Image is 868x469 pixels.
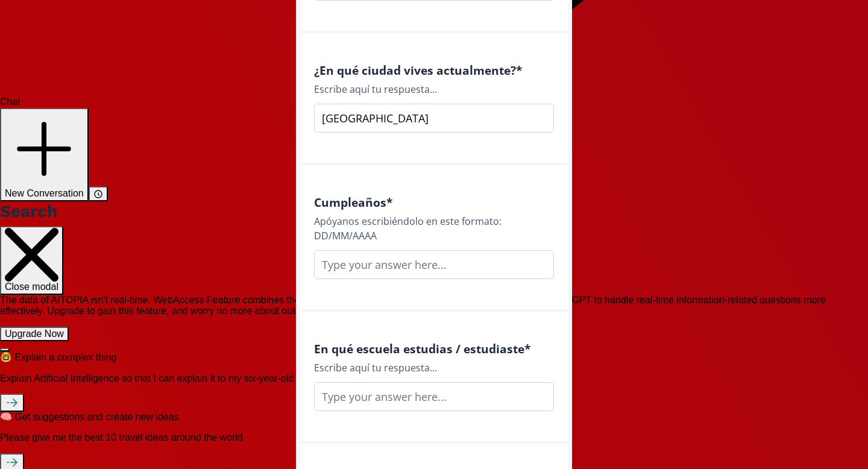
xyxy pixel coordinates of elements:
div: Escribe aquí tu respuesta... [314,82,554,96]
div: Escribe aquí tu respuesta... [314,360,554,375]
h4: En qué escuela estudias / estudiaste * [314,342,554,356]
div: Apóyanos escribiéndolo en este formato: DD/MM/AAAA [314,214,554,243]
input: Type your answer here... [314,382,554,411]
h4: ¿En qué ciudad vives actualmente? * [314,63,554,77]
input: Type your answer here... [314,104,554,133]
h4: Cumpleaños * [314,195,554,209]
input: Type your answer here... [314,250,554,279]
